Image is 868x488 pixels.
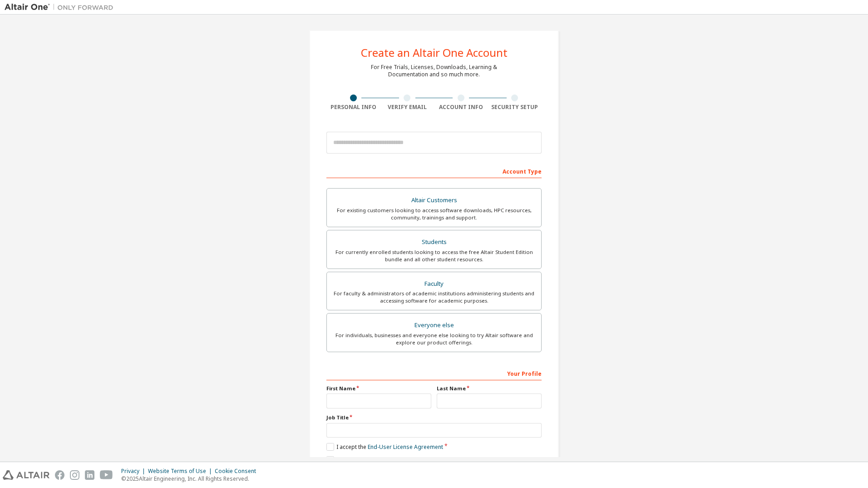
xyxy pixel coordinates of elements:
div: Everyone else [332,319,536,332]
div: Privacy [121,468,148,475]
label: I accept the [326,443,443,451]
div: Account Info [434,104,488,111]
label: First Name [326,385,431,392]
div: Security Setup [488,104,542,111]
div: Your Profile [326,366,542,380]
div: Cookie Consent [215,468,261,475]
a: End-User License Agreement [368,443,443,451]
div: Students [332,236,536,249]
label: Last Name [437,385,542,392]
img: facebook.svg [55,470,64,480]
div: For currently enrolled students looking to access the free Altair Student Edition bundle and all ... [332,249,536,263]
div: Faculty [332,278,536,290]
div: Verify Email [380,104,434,111]
img: Altair One [5,3,118,12]
img: altair_logo.svg [3,470,49,480]
img: youtube.svg [100,470,113,480]
div: Create an Altair One Account [361,47,508,58]
div: Altair Customers [332,194,536,207]
div: Account Type [326,164,542,178]
img: instagram.svg [70,470,79,480]
div: For individuals, businesses and everyone else looking to try Altair software and explore our prod... [332,332,536,346]
label: Job Title [326,414,542,421]
label: I would like to receive marketing emails from Altair [326,456,468,464]
img: linkedin.svg [85,470,94,480]
div: For Free Trials, Licenses, Downloads, Learning & Documentation and so much more. [371,64,497,78]
div: Website Terms of Use [148,468,215,475]
p: © 2025 Altair Engineering, Inc. All Rights Reserved. [121,475,261,483]
div: For faculty & administrators of academic institutions administering students and accessing softwa... [332,290,536,304]
div: Personal Info [326,104,380,111]
div: For existing customers looking to access software downloads, HPC resources, community, trainings ... [332,207,536,221]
